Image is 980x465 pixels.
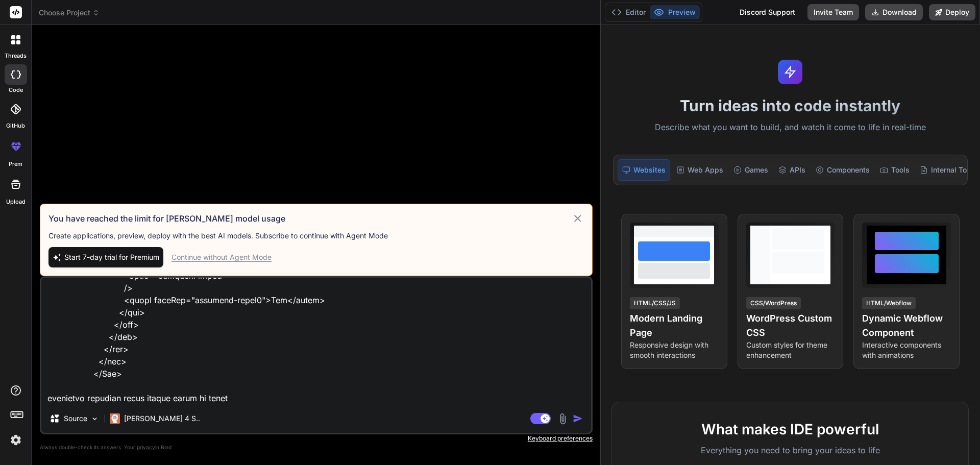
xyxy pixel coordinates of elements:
h4: WordPress Custom CSS [746,311,835,340]
div: Components [812,159,874,181]
h2: What makes IDE powerful [628,419,952,440]
button: Download [865,4,923,20]
button: Deploy [929,4,975,20]
p: Source [64,413,87,424]
label: threads [5,52,27,60]
p: Everything you need to bring your ideas to life [628,444,952,456]
img: Claude 4 Sonnet [110,413,120,424]
p: Keyboard preferences [40,434,593,443]
button: Start 7-day trial for Premium [48,247,163,267]
div: Tools [876,159,914,181]
div: Websites [618,159,670,181]
button: Invite Team [807,4,859,20]
span: Choose Project [39,8,100,18]
label: GitHub [6,121,25,130]
p: Custom styles for theme enhancement [746,340,835,360]
div: Continue without Agent Mode [171,252,272,262]
img: attachment [557,413,569,425]
h3: You have reached the limit for [PERSON_NAME] model usage [48,212,572,225]
img: settings [7,431,24,449]
span: Start 7-day trial for Premium [64,252,159,262]
div: APIs [774,159,810,181]
p: Responsive design with smooth interactions [630,340,719,360]
div: HTML/Webflow [862,297,916,309]
h4: Dynamic Webflow Component [862,311,951,340]
p: Always double-check its answers. Your in Bind [40,443,593,452]
p: [PERSON_NAME] 4 S.. [124,413,200,424]
img: Pick Models [90,414,99,423]
button: Editor [607,5,650,19]
textarea: <Lor ip={00} do={75} si={83} am={0} co={8} adi={9} elitsEddo="ei-2 tempor-inc" > <u laborEetd="ma... [41,278,591,404]
span: privacy [137,444,155,450]
h1: Turn ideas into code instantly [607,96,974,115]
div: Discord Support [733,4,801,20]
p: Create applications, preview, deploy with the best AI models. Subscribe to continue with Agent Mode [48,231,584,241]
div: HTML/CSS/JS [630,297,680,309]
p: Describe what you want to build, and watch it come to life in real-time [607,121,974,134]
label: prem [9,160,22,168]
button: Preview [650,5,700,19]
label: Upload [6,198,26,206]
div: CSS/WordPress [746,297,801,309]
div: Web Apps [672,159,727,181]
p: Interactive components with animations [862,340,951,360]
h4: Modern Landing Page [630,311,719,340]
label: code [9,86,23,94]
div: Games [729,159,772,181]
img: icon [573,413,583,424]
